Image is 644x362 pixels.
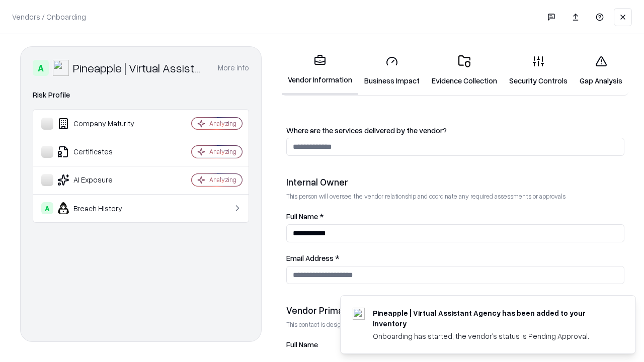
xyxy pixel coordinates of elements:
img: trypineapple.com [353,308,365,320]
label: Email Address * [286,254,624,262]
p: Vendors / Onboarding [12,12,86,22]
a: Gap Analysis [574,47,628,94]
div: Pineapple | Virtual Assistant Agency [73,60,206,76]
div: A [33,60,49,76]
button: More info [218,59,249,77]
a: Vendor Information [282,46,358,95]
label: Where are the services delivered by the vendor? [286,127,624,134]
div: Analyzing [209,119,236,128]
div: Internal Owner [286,176,624,188]
label: Full Name [286,341,624,348]
div: Pineapple | Virtual Assistant Agency has been added to your inventory [373,308,611,329]
a: Business Impact [358,47,426,94]
div: A [41,202,53,214]
div: Analyzing [209,147,236,156]
label: Full Name * [286,213,624,220]
div: Risk Profile [33,89,249,101]
div: Company Maturity [41,118,162,130]
img: Pineapple | Virtual Assistant Agency [53,60,69,76]
p: This person will oversee the vendor relationship and coordinate any required assessments or appro... [286,192,624,201]
p: This contact is designated to receive the assessment request from Shift [286,320,624,329]
div: Analyzing [209,175,236,184]
div: Certificates [41,146,162,158]
div: Breach History [41,202,162,214]
div: AI Exposure [41,174,162,186]
div: Onboarding has started, the vendor's status is Pending Approval. [373,331,611,341]
a: Security Controls [503,47,574,94]
div: Vendor Primary Contact [286,304,624,316]
a: Evidence Collection [426,47,503,94]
